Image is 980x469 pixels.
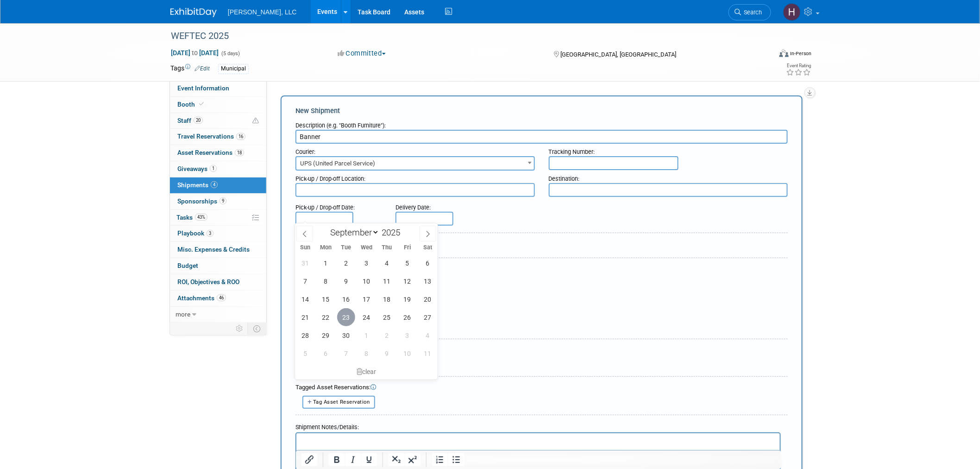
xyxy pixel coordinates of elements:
span: Wed [356,245,377,251]
button: Italic [345,453,361,466]
span: September 6, 2025 [419,254,437,272]
span: Event Information [177,84,229,92]
span: September 1, 2025 [317,254,335,272]
div: Destination: [549,171,788,183]
span: August 31, 2025 [296,254,314,272]
span: September 17, 2025 [358,290,376,308]
div: New Shipment [295,106,788,116]
span: September 21, 2025 [296,308,314,326]
td: Tags [170,63,210,74]
span: September 18, 2025 [378,290,396,308]
div: Courier: [295,144,535,156]
img: Hannah Mulholland [783,3,801,21]
span: September 13, 2025 [419,272,437,290]
span: September 24, 2025 [358,308,376,326]
a: Budget [170,258,266,274]
button: Bullet list [448,453,464,466]
span: 43% [195,214,207,221]
span: September 29, 2025 [317,326,335,344]
a: Shipments4 [170,177,266,193]
button: Subscript [388,453,404,466]
a: Sponsorships9 [170,194,266,209]
span: Shipments [177,181,218,189]
span: 9 [220,197,226,204]
span: October 6, 2025 [317,344,335,362]
span: Tasks [176,214,207,221]
td: Personalize Event Tab Strip [232,323,248,335]
div: WEFTEC 2025 [168,28,757,44]
img: Format-Inperson.png [779,50,789,57]
div: Pick-up / Drop-off Date: [295,199,382,212]
span: October 8, 2025 [358,344,376,362]
span: October 9, 2025 [378,344,396,362]
button: Insert/edit link [302,453,317,466]
span: (5 days) [220,51,240,57]
div: Shipment Notes/Details: [295,419,781,432]
button: Committed [334,49,389,58]
span: 16 [236,133,245,140]
button: Tag Asset Reservation [302,396,375,408]
span: Attachments [177,294,226,302]
span: September 5, 2025 [398,254,416,272]
span: September 28, 2025 [296,326,314,344]
span: 20 [194,117,203,124]
span: September 9, 2025 [337,272,355,290]
span: 18 [235,149,244,156]
span: Sat [417,245,438,251]
button: Numbered list [432,453,447,466]
span: September 4, 2025 [378,254,396,272]
span: Staff [177,117,203,124]
span: Misc. Expenses & Credits [177,246,250,253]
div: Municipal [218,64,249,74]
span: Travel Reservations [177,133,245,140]
div: Pick-up / Drop-off Location: [295,171,535,183]
span: [DATE] [DATE] [170,49,219,57]
span: September 22, 2025 [317,308,335,326]
span: Booth [177,101,206,108]
span: 3 [207,230,214,237]
a: Travel Reservations16 [170,129,266,145]
span: Potential Scheduling Conflict -- at least one attendee is tagged in another overlapping event. [252,117,259,125]
a: more [170,307,266,323]
div: Cost: [295,265,788,274]
input: Year [379,227,407,238]
span: 4 [211,181,218,188]
span: Sun [295,245,315,251]
span: October 11, 2025 [419,344,437,362]
span: October 10, 2025 [398,344,416,362]
span: September 8, 2025 [317,272,335,290]
span: September 16, 2025 [337,290,355,308]
button: Superscript [404,453,420,466]
span: September 27, 2025 [419,308,437,326]
span: UPS (United Parcel Service) [296,157,534,170]
span: September 15, 2025 [317,290,335,308]
span: September 12, 2025 [398,272,416,290]
div: Tracking Number: [549,144,788,156]
span: September 10, 2025 [358,272,376,290]
span: [PERSON_NAME], LLC [228,8,297,16]
div: Description (e.g. "Booth Furniture"): [295,117,788,130]
span: September 11, 2025 [378,272,396,290]
a: Giveaways1 [170,161,266,177]
span: September 20, 2025 [419,290,437,308]
i: Booth reservation complete [199,101,204,107]
div: Event Format [716,48,812,62]
div: In-Person [790,50,812,57]
span: 46 [217,294,226,301]
span: Budget [177,262,198,269]
span: Mon [315,245,336,251]
span: September 30, 2025 [337,326,355,344]
img: ExhibitDay [170,8,217,17]
a: Asset Reservations18 [170,145,266,161]
span: October 5, 2025 [296,344,314,362]
span: September 19, 2025 [398,290,416,308]
span: October 2, 2025 [378,326,396,344]
span: Giveaways [177,165,217,172]
a: Tasks43% [170,210,266,226]
a: Search [729,4,771,20]
div: clear [295,364,438,380]
a: Staff20 [170,113,266,129]
span: September 14, 2025 [296,290,314,308]
span: Asset Reservations [177,149,244,156]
